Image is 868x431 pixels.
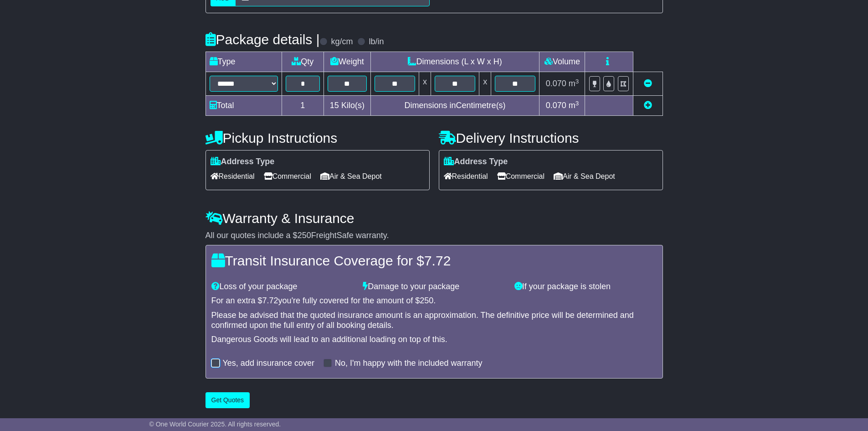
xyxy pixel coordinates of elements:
[324,52,371,72] td: Weight
[335,358,483,369] label: No, I'm happy with the included warranty
[419,72,431,96] td: x
[569,101,579,110] span: m
[264,169,311,183] span: Commercial
[644,79,652,88] a: Remove this item
[211,311,657,330] div: Please be advised that the quoted insurance amount is an approximation. The definitive price will...
[205,96,282,116] td: Total
[424,253,451,268] span: 7.72
[211,296,657,306] div: For an extra $ you're fully covered for the amount of $ .
[497,169,544,183] span: Commercial
[211,335,657,345] div: Dangerous Goods will lead to an additional loading on top of this.
[205,211,663,226] h4: Warranty & Insurance
[546,79,566,88] span: 0.070
[211,169,255,183] span: Residential
[331,37,353,47] label: kg/cm
[644,101,652,110] a: Add new item
[575,78,579,85] sup: 3
[282,96,324,116] td: 1
[211,253,657,268] h4: Transit Insurance Coverage for $
[330,101,339,110] span: 15
[298,231,311,240] span: 250
[358,282,510,292] div: Damage to your package
[149,421,281,428] span: © One World Courier 2025. All rights reserved.
[262,296,278,305] span: 7.72
[205,231,663,241] div: All our quotes include a $ FreightSafe warranty.
[510,282,662,292] div: If your package is stolen
[369,37,384,47] label: lb/in
[370,52,539,72] td: Dimensions (L x W x H)
[205,392,250,408] button: Get Quotes
[370,96,539,116] td: Dimensions in Centimetre(s)
[569,79,579,88] span: m
[479,72,491,96] td: x
[539,52,585,72] td: Volume
[205,130,430,145] h4: Pickup Instructions
[444,157,508,167] label: Address Type
[575,100,579,107] sup: 3
[282,52,324,72] td: Qty
[324,96,371,116] td: Kilo(s)
[223,358,314,369] label: Yes, add insurance cover
[444,169,488,183] span: Residential
[546,101,566,110] span: 0.070
[439,130,663,145] h4: Delivery Instructions
[420,296,433,305] span: 250
[205,32,320,47] h4: Package details |
[207,282,359,292] div: Loss of your package
[554,169,615,183] span: Air & Sea Depot
[205,52,282,72] td: Type
[211,157,275,167] label: Address Type
[320,169,382,183] span: Air & Sea Depot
